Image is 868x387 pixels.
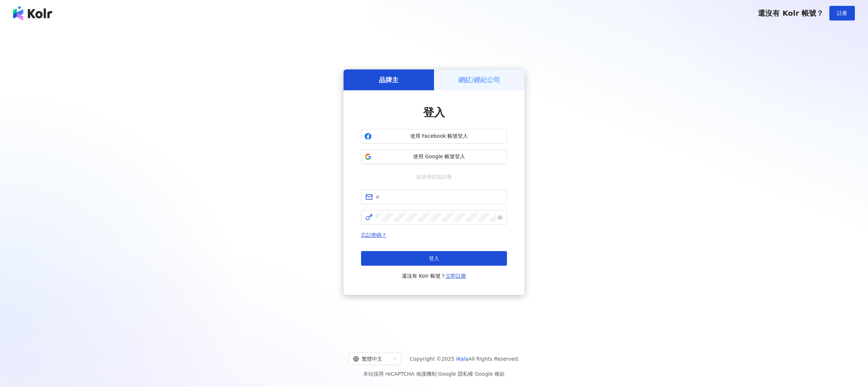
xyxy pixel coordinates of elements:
[837,10,847,16] span: 註冊
[475,371,505,377] a: Google 條款
[410,354,520,363] span: Copyright © 2025 All Rights Reserved.
[361,232,387,238] a: 忘記密碼？
[473,371,475,377] span: |
[437,371,438,377] span: |
[402,272,466,280] span: 還沒有 Kolr 帳號？
[361,149,507,164] button: 使用 Google 帳號登入
[438,371,473,377] a: Google 隱私權
[375,133,504,140] span: 使用 Facebook 帳號登入
[423,106,445,119] span: 登入
[411,173,457,181] span: 或使用信箱註冊
[361,129,507,144] button: 使用 Facebook 帳號登入
[758,9,824,18] span: 還沒有 Kolr 帳號？
[363,369,504,378] span: 本站採用 reCAPTCHA 保護機制
[353,353,390,365] div: 繁體中文
[429,255,439,261] span: 登入
[446,273,466,279] a: 立即註冊
[456,356,469,362] a: iKala
[375,153,504,160] span: 使用 Google 帳號登入
[379,75,399,84] h5: 品牌主
[458,75,500,84] h5: 網紅/經紀公司
[497,215,503,220] span: eye-invisible
[829,6,855,20] button: 註冊
[13,6,52,20] img: logo
[361,251,507,266] button: 登入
